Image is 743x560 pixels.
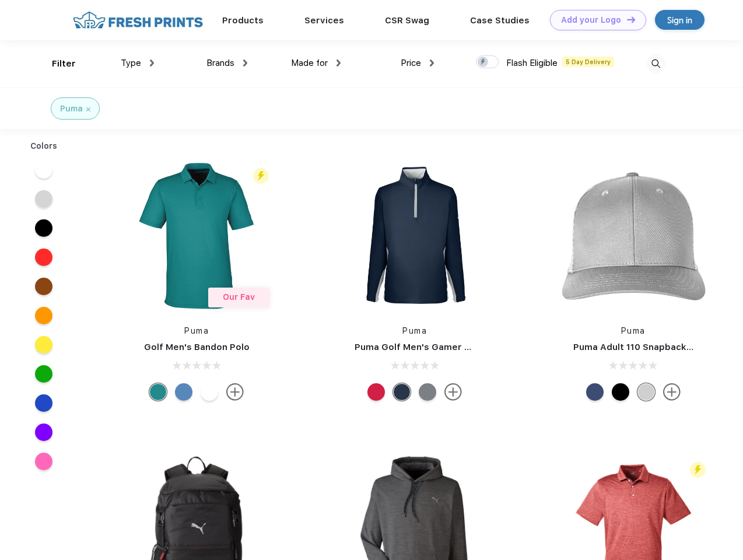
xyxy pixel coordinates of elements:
img: filter_cancel.svg [86,107,90,111]
img: func=resize&h=266 [556,158,711,313]
div: Puma [60,103,83,115]
a: CSR Swag [385,15,429,26]
img: more.svg [663,383,681,401]
img: fo%20logo%202.webp [69,10,206,30]
span: Our Fav [223,292,255,302]
img: dropdown.png [430,60,434,66]
img: DT [627,16,635,23]
div: Green Lagoon [149,383,167,401]
img: flash_active_toggle.svg [253,168,269,184]
img: desktop_search.svg [646,54,665,73]
span: Type [121,58,141,68]
img: func=resize&h=266 [337,158,492,313]
div: Add your Logo [561,15,621,25]
div: Peacoat Qut Shd [586,383,604,401]
div: Ski Patrol [367,383,385,401]
img: more.svg [444,383,462,401]
div: Quiet Shade [419,383,436,401]
div: Quarry Brt Whit [637,383,655,401]
a: Golf Men's Bandon Polo [144,342,250,352]
a: Puma [402,326,427,335]
div: Sign in [667,13,692,27]
span: 5 Day Delivery [562,57,614,67]
div: Colors [22,140,66,152]
div: Navy Blazer [393,383,411,401]
a: Puma Golf Men's Gamer Golf Quarter-Zip [355,342,539,352]
div: Filter [52,57,76,71]
img: flash_active_toggle.svg [690,462,706,478]
img: more.svg [226,383,244,401]
span: Flash Eligible [506,58,558,68]
a: Services [304,15,344,26]
a: Puma [621,326,646,335]
img: dropdown.png [243,60,247,66]
img: func=resize&h=266 [119,158,274,313]
div: Bright White [201,383,218,401]
div: Lake Blue [175,383,192,401]
a: Sign in [655,10,705,30]
span: Made for [291,58,328,68]
a: Puma [184,326,209,335]
span: Price [401,58,421,68]
img: dropdown.png [337,60,341,66]
span: Brands [206,58,234,68]
div: Pma Blk Pma Blk [612,383,629,401]
a: Products [222,15,264,26]
img: dropdown.png [150,60,154,66]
